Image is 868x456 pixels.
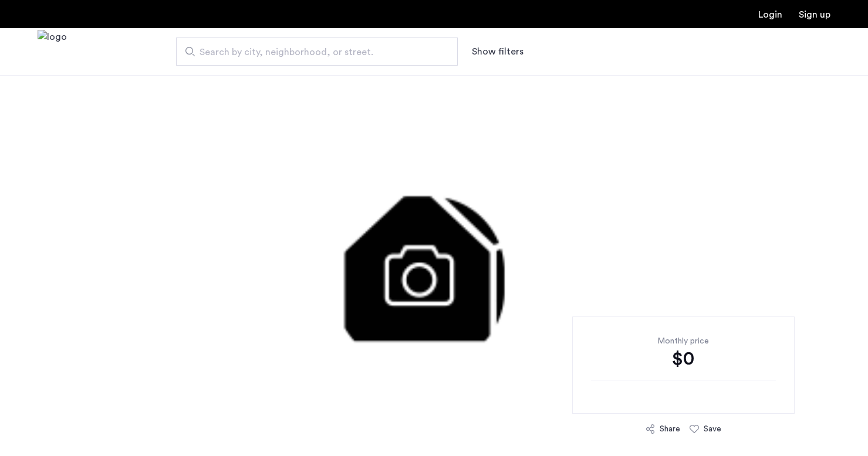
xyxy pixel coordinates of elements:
img: logo [38,30,67,74]
a: Login [758,10,782,19]
div: Save [704,423,721,435]
button: Show or hide filters [472,45,523,59]
a: Registration [799,10,830,19]
div: Share [660,423,680,435]
input: Apartment Search [176,38,458,66]
img: 3.gif [156,75,712,427]
a: Cazamio Logo [38,30,67,74]
div: $0 [591,347,776,370]
div: Monthly price [591,335,776,347]
span: Search by city, neighborhood, or street. [200,45,425,59]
